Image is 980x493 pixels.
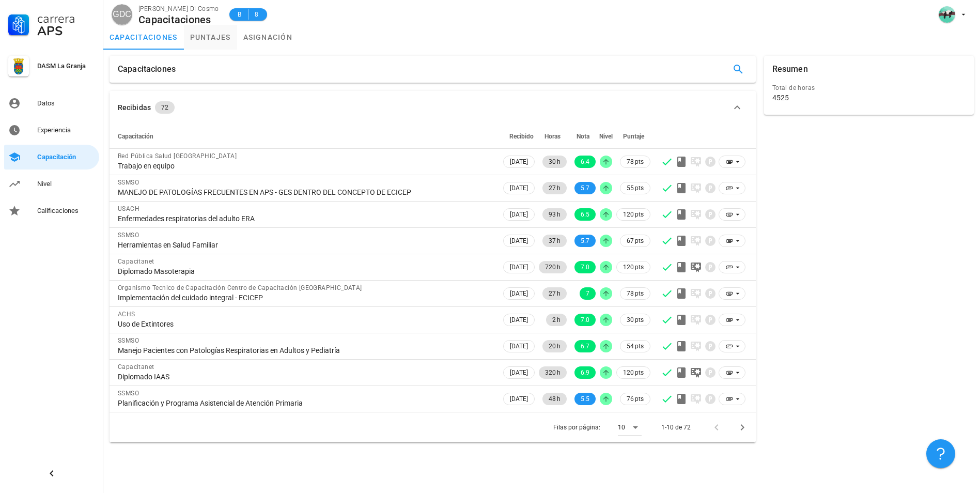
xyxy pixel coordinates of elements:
div: 10 [618,423,625,432]
span: Nota [577,133,589,140]
span: 78 pts [627,288,644,299]
div: Calificaciones [37,207,95,215]
th: Nivel [598,124,614,149]
div: Capacitaciones [138,14,219,25]
span: [DATE] [510,288,528,299]
div: avatar [939,6,955,23]
span: Nivel [599,133,613,140]
span: 7 [586,287,589,300]
div: Uso de Extintores [118,319,493,329]
span: [DATE] [510,314,528,326]
th: Nota [569,124,598,149]
th: Recibido [501,124,537,149]
div: Total de horas [772,83,966,93]
span: [DATE] [510,156,528,167]
span: 2 h [552,314,561,326]
span: 8 [253,9,261,20]
a: Capacitación [4,145,99,170]
span: 6.5 [581,208,589,221]
span: [DATE] [510,235,528,246]
span: Recibido [509,133,534,140]
span: 93 h [549,208,561,221]
span: 78 pts [627,157,644,167]
span: 48 h [549,393,561,405]
div: Trabajo en equipo [118,161,493,171]
div: APS [37,25,95,37]
th: Horas [537,124,569,149]
div: Nivel [37,180,95,188]
div: Diplomado Masoterapia [118,267,493,276]
span: 7.0 [581,314,589,326]
th: Capacitación [110,124,501,149]
span: [DATE] [510,393,528,405]
span: 720 h [545,261,561,273]
span: 120 pts [623,209,644,220]
a: Experiencia [4,118,99,143]
span: Capacitanet [118,363,154,371]
span: 76 pts [627,394,644,404]
span: 120 pts [623,367,644,378]
span: 30 h [549,156,561,168]
span: SSMSO [118,179,139,186]
div: [PERSON_NAME] Di Cosmo [138,4,219,14]
span: SSMSO [118,232,139,239]
span: Capacitanet [118,258,154,265]
a: Calificaciones [4,198,99,223]
span: [DATE] [510,209,528,220]
div: 4525 [772,93,789,102]
a: asignación [237,25,299,50]
div: Planificación y Programa Asistencial de Atención Primaria [118,398,493,408]
div: DASM La Granja [37,62,95,70]
div: Implementación del cuidado integral - ECICEP [118,293,493,302]
div: 10Filas por página: [618,419,642,436]
span: Puntaje [623,133,644,140]
div: Recibidas [118,102,151,113]
div: Capacitaciones [118,56,176,83]
span: SSMSO [118,390,139,397]
span: SSMSO [118,337,139,344]
span: 6.4 [581,156,589,168]
div: Experiencia [37,126,95,134]
span: ACHS [118,311,135,318]
span: USACH [118,205,139,212]
span: Capacitación [118,133,153,140]
span: 37 h [549,235,561,247]
span: 6.9 [581,366,589,379]
button: Página siguiente [733,418,752,437]
span: Organismo Tecnico de Capacitación Centro de Capacitación [GEOGRAPHIC_DATA] [118,284,362,291]
span: Horas [545,133,561,140]
div: Filas por página: [553,412,642,442]
span: 6.7 [581,340,589,352]
span: GDC [113,4,131,25]
div: Enfermedades respiratorias del adulto ERA [118,214,493,223]
div: Datos [37,99,95,107]
span: 5.7 [581,182,589,194]
span: 20 h [549,340,561,352]
a: puntajes [184,25,237,50]
span: Red Pública Salud [GEOGRAPHIC_DATA] [118,152,237,160]
span: [DATE] [510,341,528,352]
span: 7.0 [581,261,589,273]
span: 5.7 [581,235,589,247]
th: Puntaje [614,124,652,149]
span: [DATE] [510,367,528,378]
span: B [236,9,244,20]
div: Resumen [772,56,808,83]
div: Carrera [37,12,95,25]
span: [DATE] [510,182,528,194]
span: 5.5 [581,393,589,405]
span: 54 pts [627,341,644,351]
span: 55 pts [627,183,644,193]
div: avatar [112,4,132,25]
div: 1-10 de 72 [661,423,691,432]
button: Recibidas 72 [110,91,756,124]
span: 27 h [549,287,561,300]
a: Datos [4,91,99,116]
div: MANEJO DE PATOLOGÍAS FRECUENTES EN APS - GES DENTRO DEL CONCEPTO DE ECICEP [118,188,493,197]
div: Capacitación [37,153,95,161]
span: 72 [161,101,168,114]
a: Nivel [4,172,99,196]
span: 67 pts [627,236,644,246]
span: 30 pts [627,315,644,325]
a: capacitaciones [103,25,184,50]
